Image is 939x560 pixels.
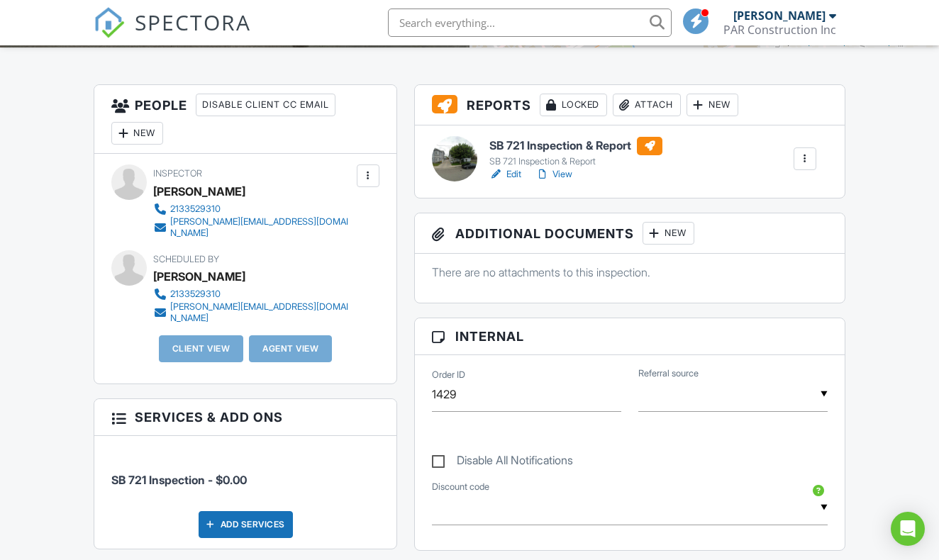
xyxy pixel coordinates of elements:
[432,264,828,280] p: There are no attachments to this inspection.
[432,369,465,381] label: Order ID
[153,287,352,301] a: 2133529310
[135,7,251,37] span: SPECTORA
[764,38,787,46] a: Leaflet
[170,301,352,324] div: [PERSON_NAME][EMAIL_ADDRESS][DOMAIN_NAME]
[687,94,738,116] div: New
[613,94,681,116] div: Attach
[170,203,221,215] div: 2133529310
[415,318,845,355] h3: Internal
[643,222,694,245] div: New
[153,254,219,264] span: Scheduled By
[415,85,845,125] h3: Reports
[540,94,607,116] div: Locked
[153,181,245,202] div: [PERSON_NAME]
[199,511,293,538] div: Add Services
[415,213,845,254] h3: Additional Documents
[170,289,221,300] div: 2133529310
[830,38,935,46] a: © OpenStreetMap contributors
[153,216,352,239] a: [PERSON_NAME][EMAIL_ADDRESS][DOMAIN_NAME]
[638,367,699,380] label: Referral source
[489,167,521,181] a: Edit
[94,399,396,436] h3: Services & Add ons
[388,9,672,37] input: Search everything...
[153,266,245,287] div: [PERSON_NAME]
[111,447,379,499] li: Service: SB 721 Inspection
[153,202,352,216] a: 2133529310
[489,137,662,168] a: SB 721 Inspection & Report SB 721 Inspection & Report
[153,168,202,179] span: Inspector
[723,23,836,37] div: PAR Construction Inc
[432,481,489,493] label: Discount code
[94,7,125,38] img: The Best Home Inspection Software - Spectora
[891,512,925,546] div: Open Intercom Messenger
[432,454,573,471] label: Disable All Notifications
[111,473,247,487] span: SB 721 Inspection - $0.00
[489,137,662,155] h6: SB 721 Inspection & Report
[94,85,396,154] h3: People
[489,156,662,167] div: SB 721 Inspection & Report
[733,9,826,23] div: [PERSON_NAME]
[111,122,163,145] div: New
[196,94,335,116] div: Disable Client CC Email
[789,38,828,46] a: © MapTiler
[170,216,352,239] div: [PERSON_NAME][EMAIL_ADDRESS][DOMAIN_NAME]
[94,19,251,49] a: SPECTORA
[153,301,352,324] a: [PERSON_NAME][EMAIL_ADDRESS][DOMAIN_NAME]
[535,167,572,181] a: View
